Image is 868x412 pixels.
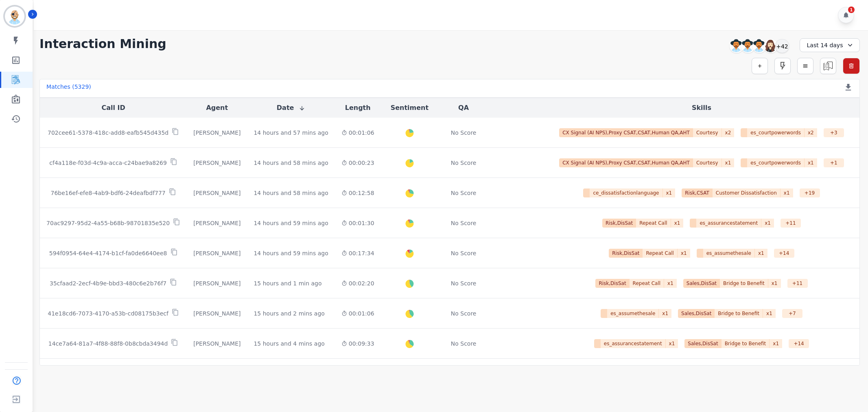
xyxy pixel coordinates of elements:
[451,309,477,318] div: No Score
[48,340,168,348] p: 14ce7a64-81a7-4f88-88f8-0b8cbda3494d
[636,219,671,228] span: Repeat Call
[193,219,241,227] div: [PERSON_NAME]
[595,279,629,288] span: Risk,DisSat
[451,249,477,257] div: No Score
[277,103,306,113] button: Date
[722,339,770,348] span: Bridge to Benefit
[451,279,477,287] div: No Score
[206,103,228,113] button: Agent
[722,128,735,137] span: x 2
[782,309,802,318] div: + 7
[684,339,721,348] span: Sales,DisSat
[683,279,720,288] span: Sales,DisSat
[761,219,774,228] span: x 1
[49,249,167,257] p: 594f0954-64e4-4174-b1cf-fa0de6640ee8
[451,189,477,197] div: No Score
[48,129,168,137] p: 702cee61-5378-418c-add8-eafb545d435d
[254,249,328,257] div: 14 hours and 59 mins ago
[101,103,125,113] button: Call ID
[49,159,167,167] p: cf4a118e-f03d-4c9a-acca-c24bae9a8269
[341,219,374,227] div: 00:01:30
[559,128,693,137] span: CX Signal (AI NPS),Proxy CSAT,CSAT,Human QA,AHT
[747,128,805,137] span: es_courtpowerwords
[341,129,374,137] div: 00:01:06
[696,219,761,228] span: es_assurancestatement
[193,189,241,197] div: [PERSON_NAME]
[451,340,477,348] div: No Score
[5,7,24,26] img: Bordered avatar
[602,219,636,228] span: Risk,DisSat
[345,103,371,113] button: Length
[768,279,781,288] span: x 1
[663,188,676,197] span: x 1
[193,279,241,287] div: [PERSON_NAME]
[193,129,241,137] div: [PERSON_NAME]
[50,189,165,197] p: 76be16ef-efe8-4ab9-bdf6-24deafbdf777
[601,339,666,348] span: es_assurancestatement
[715,309,763,318] span: Bridge to Benefit
[678,249,690,258] span: x 1
[703,249,755,258] span: es_assumethesale
[789,339,809,348] div: + 14
[678,309,715,318] span: Sales,DisSat
[341,340,374,348] div: 00:09:33
[693,158,722,167] span: Courtesy
[254,219,328,227] div: 14 hours and 59 mins ago
[48,309,168,318] p: 41e18cd6-7073-4170-a53b-cd08175b3ecf
[659,309,671,318] span: x 1
[341,159,374,167] div: 00:00:23
[254,279,321,287] div: 15 hours and 1 min ago
[693,128,722,137] span: Courtesy
[800,188,820,197] div: + 19
[590,188,662,197] span: ce_dissatisfactionlanguage
[607,309,659,318] span: es_assumethesale
[800,38,860,52] div: Last 14 days
[193,249,241,257] div: [PERSON_NAME]
[824,158,844,167] div: + 1
[46,219,170,227] p: 70ac9297-95d2-4a55-b68b-98701835e520
[341,309,374,318] div: 00:01:06
[787,279,808,288] div: + 11
[458,103,469,113] button: QA
[39,37,166,51] h1: Interaction Mining
[805,128,817,137] span: x 2
[848,7,855,13] div: 1
[664,279,677,288] span: x 1
[254,159,328,167] div: 14 hours and 58 mins ago
[713,188,781,197] span: Customer Dissatisfaction
[666,339,678,348] span: x 1
[451,129,477,137] div: No Score
[341,279,374,287] div: 00:02:20
[254,309,324,318] div: 15 hours and 2 mins ago
[720,279,768,288] span: Bridge to Benefit
[755,249,767,258] span: x 1
[46,83,91,94] div: Matches ( 5329 )
[254,340,324,348] div: 15 hours and 4 mins ago
[781,188,793,197] span: x 1
[774,249,794,258] div: + 14
[341,189,374,197] div: 00:12:58
[781,219,801,228] div: + 11
[391,103,429,113] button: Sentiment
[805,158,817,167] span: x 1
[824,128,844,137] div: + 3
[559,158,693,167] span: CX Signal (AI NPS),Proxy CSAT,CSAT,Human QA,AHT
[630,279,664,288] span: Repeat Call
[341,249,374,257] div: 00:17:34
[763,309,776,318] span: x 1
[254,189,328,197] div: 14 hours and 58 mins ago
[643,249,677,258] span: Repeat Call
[193,340,241,348] div: [PERSON_NAME]
[193,309,241,318] div: [PERSON_NAME]
[682,188,713,197] span: Risk,CSAT
[50,279,166,287] p: 35cfaad2-2ecf-4b9e-bbd3-480c6e2b76f7
[671,219,684,228] span: x 1
[609,249,643,258] span: Risk,DisSat
[747,158,805,167] span: es_courtpowerwords
[451,159,477,167] div: No Score
[451,219,477,227] div: No Score
[193,159,241,167] div: [PERSON_NAME]
[775,39,789,53] div: +42
[770,339,782,348] span: x 1
[692,103,711,113] button: Skills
